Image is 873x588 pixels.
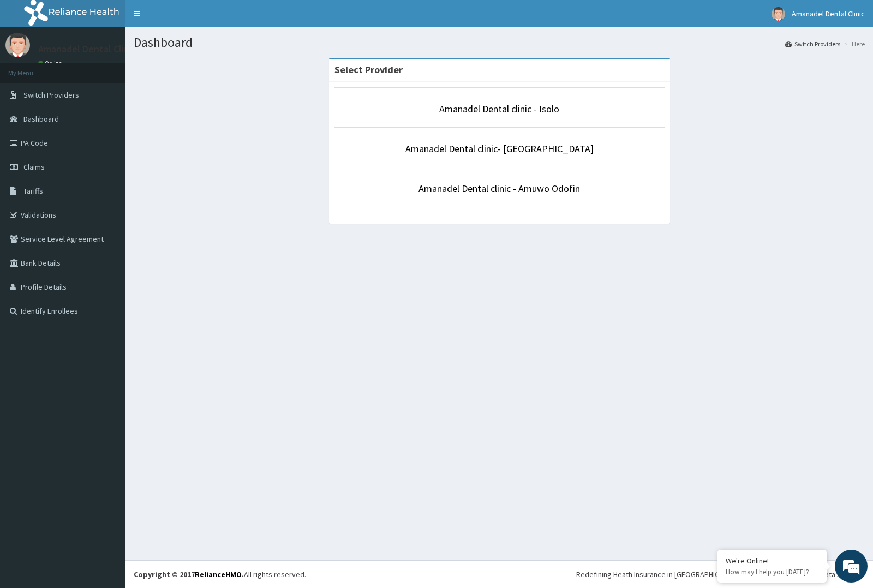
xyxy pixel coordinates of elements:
[23,90,79,100] span: Switch Providers
[334,63,403,76] strong: Select Provider
[726,567,818,577] p: How may I help you today?
[23,186,43,196] span: Tariffs
[841,39,865,49] li: Here
[23,114,59,124] span: Dashboard
[772,7,785,21] img: User Image
[125,560,873,588] footer: All rights reserved.
[418,182,580,195] a: Amanadel Dental clinic - Amuwo Odofin
[405,142,594,155] a: Amanadel Dental clinic- [GEOGRAPHIC_DATA]
[576,569,865,580] div: Redefining Heath Insurance in [GEOGRAPHIC_DATA] using Telemedicine and Data Science!
[134,35,865,50] h1: Dashboard
[195,569,242,579] a: RelianceHMO
[439,103,559,115] a: Amanadel Dental clinic - Isolo
[38,59,64,67] a: Online
[785,39,840,49] a: Switch Providers
[792,9,865,19] span: Amanadel Dental Clinic
[23,162,45,172] span: Claims
[38,44,136,54] p: Amanadel Dental Clinic
[134,569,244,579] strong: Copyright © 2017 .
[726,556,818,566] div: We're Online!
[5,33,30,57] img: User Image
